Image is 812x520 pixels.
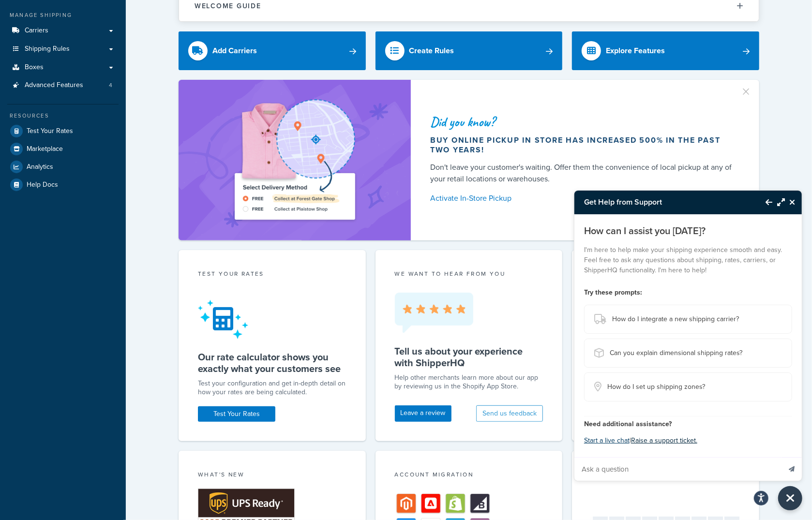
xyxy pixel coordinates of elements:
a: Add Carriers [179,31,366,70]
h2: Welcome Guide [195,2,261,10]
div: What's New [198,470,346,481]
button: Close Resource Center [778,486,802,510]
div: Test your rates [198,269,346,281]
button: How do I integrate a new shipping carrier? [584,305,792,334]
span: Shipping Rules [25,45,70,53]
a: Test Your Rates [7,122,119,140]
span: How do I integrate a new shipping carrier? [612,312,739,326]
button: Close Resource Center [785,196,802,208]
span: Analytics [27,163,53,171]
a: Raise a support ticket. [631,435,697,446]
a: Boxes [7,59,119,76]
button: Maximize Resource Center [772,191,785,213]
span: Carriers [25,27,48,35]
span: Advanced Features [25,81,83,89]
a: Explore Features [572,31,759,70]
h4: Need additional assistance? [584,419,792,429]
p: I'm here to help make your shipping experience smooth and easy. Feel free to ask any questions ab... [584,245,792,275]
div: Did you know? [430,115,736,129]
span: Can you explain dimensional shipping rates? [610,346,742,360]
div: Manage Shipping [7,11,119,19]
div: Add Carriers [212,44,257,58]
div: Buy online pickup in store has increased 500% in the past two years! [430,135,736,155]
a: Marketplace [7,140,119,158]
a: Leave a review [395,405,451,422]
a: Create Rules [376,31,563,70]
span: How do I set up shipping zones? [607,380,705,394]
a: Advanced Features4 [7,76,119,94]
button: Send message [782,457,802,481]
a: Test Your Rates [198,406,275,422]
input: Ask a question [574,458,781,481]
li: Advanced Features [7,76,119,94]
div: Resources [7,112,119,120]
button: How do I set up shipping zones? [584,372,792,401]
p: How can I assist you [DATE]? [584,224,792,238]
button: Send us feedback [476,405,543,422]
div: Don't leave your customer's waiting. Offer them the convenience of local pickup at any of your re... [430,162,736,185]
a: Shipping Rules [7,40,119,58]
div: Account Migration [395,470,543,481]
h5: Our rate calculator shows you exactly what your customers see [198,351,346,374]
span: Test Your Rates [27,127,73,135]
a: Analytics [7,158,119,176]
button: Start a live chat [584,434,630,447]
a: Carriers [7,22,119,40]
div: Create Rules [409,44,454,58]
button: Back to Resource Center [756,191,772,213]
h3: Get Help from Support [574,191,756,214]
h4: Try these prompts: [584,287,792,297]
span: Marketplace [27,145,63,153]
h5: Tell us about your experience with ShipperHQ [395,345,543,369]
div: Explore Features [606,44,665,58]
span: 4 [109,81,112,89]
span: Boxes [25,63,44,72]
span: Help Docs [27,181,58,189]
button: Can you explain dimensional shipping rates? [584,339,792,368]
p: | [584,434,792,447]
p: we want to hear from you [395,269,543,278]
a: Activate In-Store Pickup [430,192,736,205]
img: ad-shirt-map-b0359fc47e01cab431d101c4b569394f6a03f54285957d908178d52f29eb9668.png [207,94,382,226]
p: Help other merchants learn more about our app by reviewing us in the Shopify App Store. [395,373,543,391]
a: Help Docs [7,176,119,193]
div: Test your configuration and get in-depth detail on how your rates are being calculated. [198,379,346,397]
